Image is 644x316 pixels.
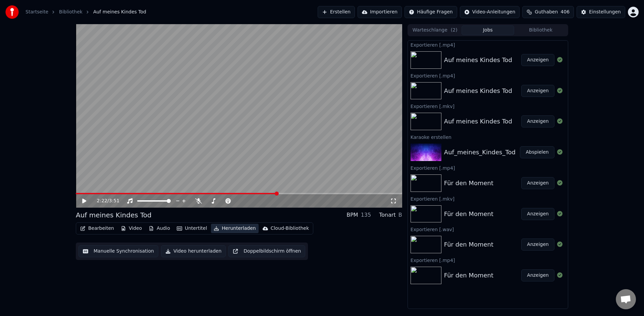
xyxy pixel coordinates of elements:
button: Video-Anleitungen [460,6,520,18]
div: BPM [346,211,358,219]
span: 3:51 [109,198,119,204]
button: Guthaben406 [522,6,574,18]
span: ( 2 ) [451,27,458,34]
div: Auf meines Kindes Tod [444,117,512,126]
img: youka [5,5,19,19]
button: Abspielen [520,146,554,158]
nav: breadcrumb [25,9,146,15]
span: Guthaben [535,9,558,15]
button: Video herunterladen [161,245,226,257]
span: 406 [560,9,570,15]
div: Für den Moment [444,209,493,219]
button: Häufige Fragen [405,6,457,18]
button: Bearbeiten [77,224,117,233]
div: Auf_meines_Kindes_Tod [444,148,516,157]
button: Anzeigen [521,115,554,127]
button: Anzeigen [521,85,554,97]
div: Auf meines Kindes Tod [76,210,152,220]
button: Warteschlange [409,25,462,35]
div: Einstellungen [589,9,621,15]
button: Manuelle Synchronisation [78,245,158,257]
a: Bibliothek [59,9,83,15]
div: Karaoke erstellen [408,133,568,141]
button: Doppelbildschirm öffnen [228,245,305,257]
div: Exportieren [.mkv] [408,195,568,203]
span: Auf meines Kindes Tod [93,9,146,15]
div: Exportieren [.wav] [408,225,568,233]
button: Einstellungen [577,6,625,18]
button: Importieren [358,6,402,18]
button: Video [118,224,145,233]
div: 135 [361,211,371,219]
button: Anzeigen [521,239,554,251]
div: Exportieren [.mp4] [408,256,568,264]
div: Für den Moment [444,271,493,280]
button: Herunterladen [211,224,258,233]
div: Für den Moment [444,178,493,188]
button: Anzeigen [521,54,554,66]
button: Bibliothek [514,25,567,35]
button: Anzeigen [521,177,554,189]
div: Auf meines Kindes Tod [444,55,512,65]
div: Für den Moment [444,240,493,249]
button: Jobs [462,25,515,35]
div: / [97,198,113,204]
div: B [398,211,402,219]
button: Untertitel [174,224,210,233]
div: Exportieren [.mp4] [408,71,568,80]
div: Exportieren [.mkv] [408,102,568,110]
span: 2:22 [97,198,107,204]
div: Tonart [379,211,396,219]
div: Exportieren [.mp4] [408,41,568,49]
div: Chat öffnen [616,289,636,309]
button: Audio [146,224,173,233]
button: Erstellen [318,6,355,18]
div: Cloud-Bibliothek [271,225,309,232]
button: Anzeigen [521,208,554,220]
button: Anzeigen [521,269,554,281]
div: Auf meines Kindes Tod [444,86,512,96]
a: Startseite [25,9,48,15]
div: Exportieren [.mp4] [408,164,568,172]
